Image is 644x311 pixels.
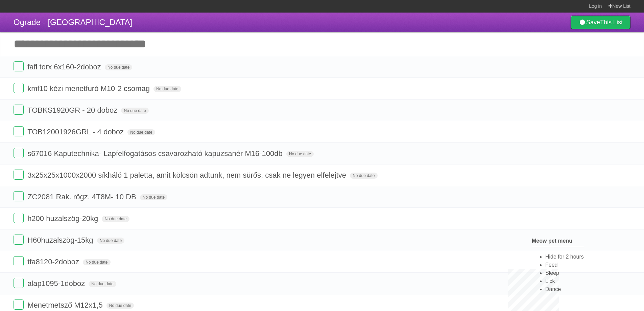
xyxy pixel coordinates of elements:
label: Done [14,170,24,180]
span: s67016 Kaputechnika- Lapfelfogatásos csavarozható kapuzsanér M16-100db [27,149,284,158]
span: H60huzalszög-15kg [27,236,95,244]
label: Done [14,148,24,158]
span: No due date [89,281,116,287]
label: Done [14,235,24,245]
span: fafl torx 6x160-2doboz [27,63,103,71]
span: TOB12001926GRL - 4 doboz [27,128,125,136]
span: h200 huzalszög-20kg [27,214,100,223]
b: Meow pet menu [532,238,572,244]
span: No due date [83,259,110,265]
span: No due date [121,108,148,114]
label: Done [14,126,24,136]
li: Dance [545,285,584,293]
label: Done [14,213,24,223]
span: No due date [106,303,134,309]
span: No due date [105,64,132,70]
label: Done [14,278,24,288]
label: Done [14,61,24,71]
li: Hide for 2 hours [545,253,584,261]
span: No due date [153,86,181,92]
b: This List [600,19,623,26]
span: ZC2081 Rak. rögz. 4T8M- 10 DB [27,193,138,201]
span: TOBKS1920GR - 20 doboz [27,106,119,114]
span: No due date [127,129,155,135]
span: Ograde - [GEOGRAPHIC_DATA] [14,18,132,27]
label: Done [14,105,24,115]
li: Lick [545,277,584,285]
span: No due date [140,194,167,200]
li: Feed [545,261,584,269]
span: No due date [286,151,314,157]
label: Done [14,83,24,93]
span: tfa8120-2doboz [27,258,81,266]
label: Done [14,299,24,310]
span: No due date [350,173,377,179]
span: kmf10 kézi menetfuró M10-2 csomag [27,84,151,93]
li: Sleep [545,269,584,277]
span: Menetmetsző M12x1,5 [27,301,104,309]
label: Done [14,191,24,201]
span: 3x25x25x1000x2000 síkháló 1 paletta, amit kölcsön adtunk, nem sürős, csak ne legyen elfelejtve [27,171,348,179]
span: alap1095-1doboz [27,279,87,288]
span: No due date [102,216,129,222]
span: No due date [97,238,124,244]
a: SaveThis List [571,16,630,29]
label: Done [14,256,24,266]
